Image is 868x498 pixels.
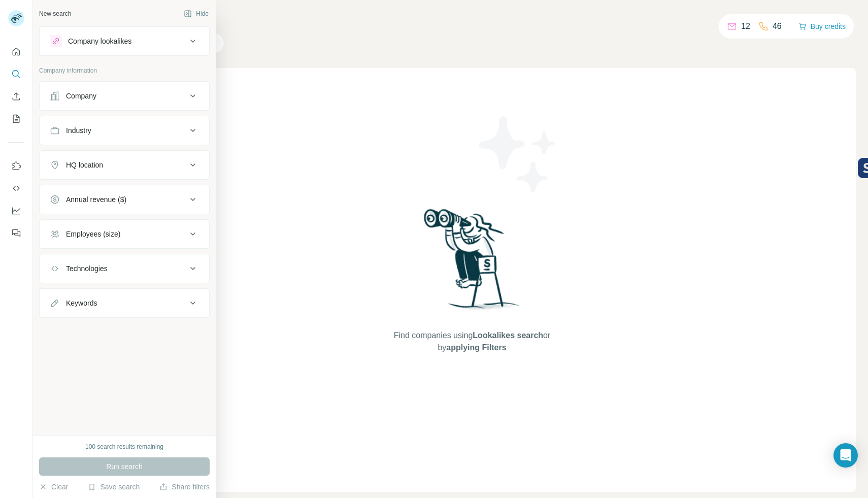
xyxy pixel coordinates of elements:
[40,222,209,246] button: Employees (size)
[8,157,24,175] button: Use Surfe on LinkedIn
[446,343,506,352] span: applying Filters
[40,84,209,108] button: Company
[88,482,140,492] button: Save search
[88,12,856,26] h4: Search
[68,36,131,46] div: Company lookalikes
[833,443,858,468] div: Open Intercom Messenger
[66,160,103,170] div: HQ location
[66,298,97,308] div: Keywords
[66,125,91,136] div: Industry
[39,482,68,492] button: Clear
[66,194,126,205] div: Annual revenue ($)
[177,6,216,21] button: Hide
[66,263,108,274] div: Technologies
[798,19,846,34] button: Buy credits
[40,153,209,177] button: HQ location
[8,179,24,197] button: Use Surfe API
[8,65,24,83] button: Search
[85,442,163,451] div: 100 search results remaining
[40,29,209,53] button: Company lookalikes
[8,87,24,106] button: Enrich CSV
[8,224,24,242] button: Feedback
[8,110,24,128] button: My lists
[8,10,24,26] img: Avatar
[159,482,210,492] button: Share filters
[39,66,210,75] p: Company information
[419,206,525,319] img: Surfe Illustration - Woman searching with binoculars
[39,9,71,18] div: New search
[472,109,563,200] img: Surfe Illustration - Stars
[40,118,209,143] button: Industry
[66,229,120,239] div: Employees (size)
[66,91,96,101] div: Company
[40,187,209,212] button: Annual revenue ($)
[473,331,543,340] span: Lookalikes search
[8,202,24,220] button: Dashboard
[8,43,24,61] button: Quick start
[391,329,553,354] span: Find companies using or by
[741,20,750,32] p: 12
[773,20,782,32] p: 46
[40,256,209,281] button: Technologies
[40,291,209,315] button: Keywords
